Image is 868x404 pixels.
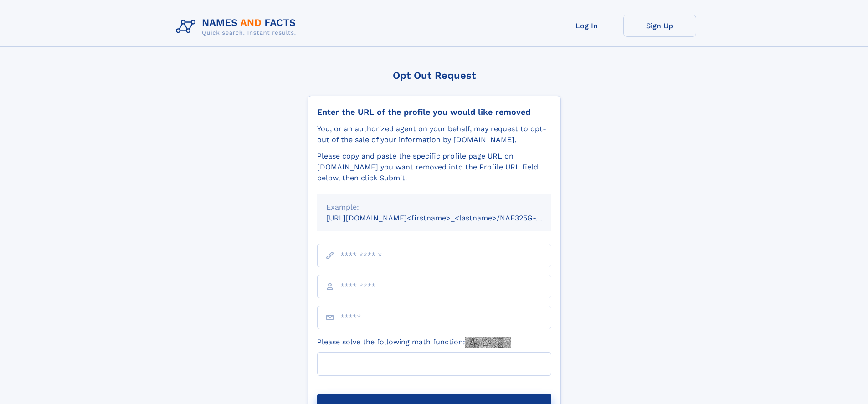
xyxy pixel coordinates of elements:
[326,202,542,213] div: Example:
[172,15,303,39] img: Logo Names and Facts
[317,151,551,184] div: Please copy and paste the specific profile page URL on [DOMAIN_NAME] you want removed into the Pr...
[317,107,551,117] div: Enter the URL of the profile you would like removed
[550,15,623,37] a: Log In
[308,70,561,81] div: Opt Out Request
[317,123,551,145] div: You, or an authorized agent on your behalf, may request to opt-out of the sale of your informatio...
[623,15,696,37] a: Sign Up
[326,214,569,222] small: [URL][DOMAIN_NAME]<firstname>_<lastname>/NAF325G-xxxxxxxx
[317,337,511,348] label: Please solve the following math function:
